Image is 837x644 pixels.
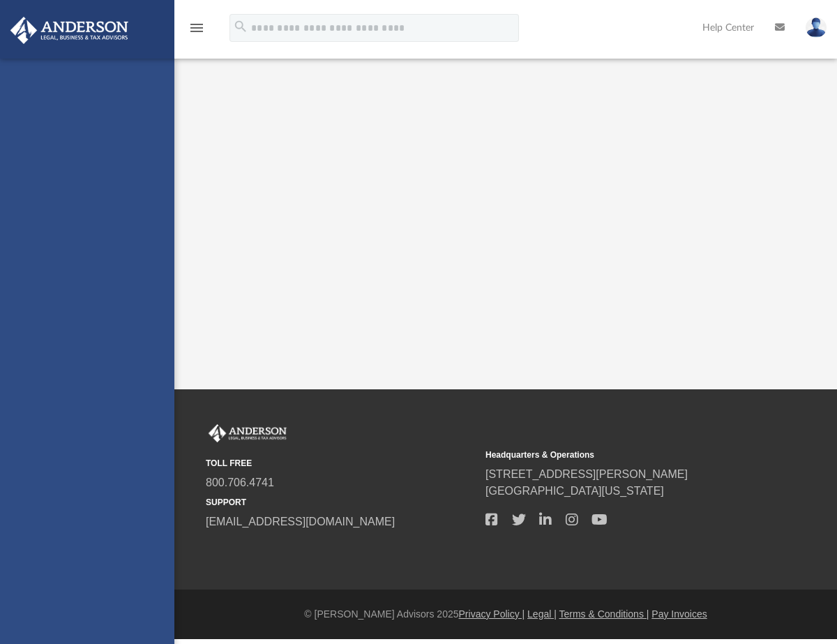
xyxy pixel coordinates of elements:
a: [STREET_ADDRESS][PERSON_NAME] [485,468,688,480]
img: Anderson Advisors Platinum Portal [6,17,133,44]
a: [GEOGRAPHIC_DATA][US_STATE] [485,485,664,497]
a: Pay Invoices [651,608,707,620]
a: [EMAIL_ADDRESS][DOMAIN_NAME] [206,516,395,527]
small: Headquarters & Operations [485,449,755,461]
a: Legal | [527,608,557,620]
i: menu [188,20,205,36]
small: SUPPORT [206,496,476,509]
a: Terms & Conditions | [559,608,649,620]
i: search [233,19,248,34]
small: TOLL FREE [206,457,476,470]
a: Privacy Policy | [459,608,525,620]
img: Anderson Advisors Platinum Portal [206,424,289,442]
a: menu [188,27,205,36]
img: User Pic [806,17,827,38]
div: © [PERSON_NAME] Advisors 2025 [174,607,837,622]
a: 800.706.4741 [206,477,274,488]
